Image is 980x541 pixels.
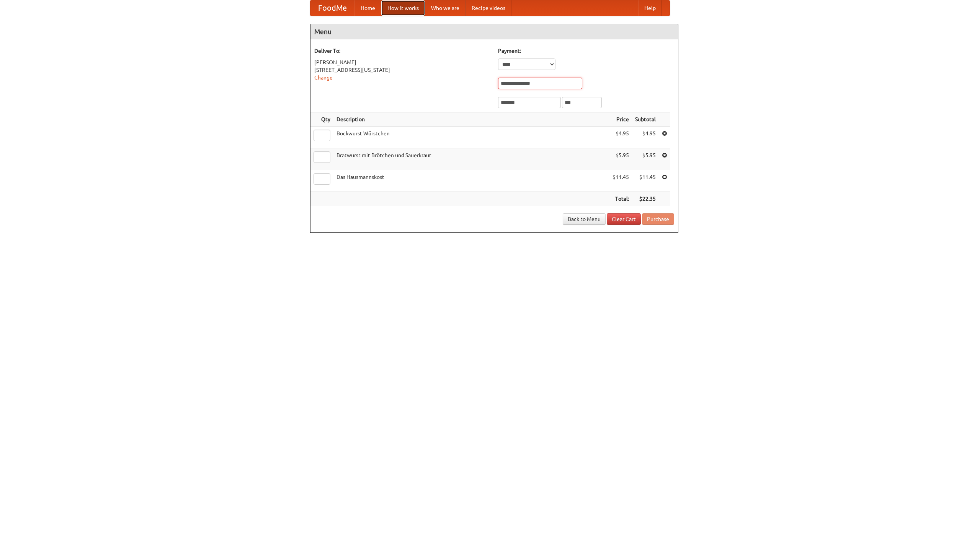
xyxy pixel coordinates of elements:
[314,66,490,74] div: [STREET_ADDRESS][US_STATE]
[333,112,609,127] th: Description
[310,112,333,127] th: Qty
[314,58,490,66] div: [PERSON_NAME]
[310,0,354,16] a: FoodMe
[310,24,678,39] h4: Menu
[609,112,632,127] th: Price
[609,127,632,148] td: $4.95
[563,213,606,225] a: Back to Menu
[381,0,425,16] a: How it works
[314,47,490,55] h5: Deliver To:
[609,170,632,192] td: $11.45
[609,192,632,206] th: Total:
[314,75,333,81] a: Change
[354,0,381,16] a: Home
[609,148,632,170] td: $5.95
[642,213,674,225] button: Purchase
[425,0,465,16] a: Who we are
[465,0,511,16] a: Recipe videos
[607,213,641,225] a: Clear Cart
[333,148,609,170] td: Bratwurst mit Brötchen und Sauerkraut
[638,0,662,16] a: Help
[333,127,609,148] td: Bockwurst Würstchen
[498,47,674,55] h5: Payment:
[333,170,609,192] td: Das Hausmannskost
[632,127,659,148] td: $4.95
[632,170,659,192] td: $11.45
[632,112,659,127] th: Subtotal
[632,148,659,170] td: $5.95
[632,192,659,206] th: $22.35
